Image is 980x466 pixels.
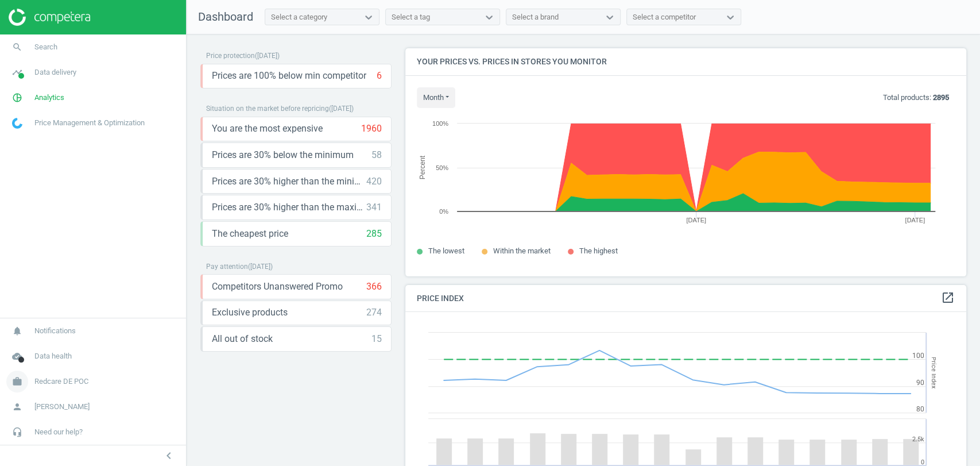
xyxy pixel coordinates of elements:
tspan: Percent [418,155,426,179]
b: 2895 [933,93,949,102]
span: Exclusive products [212,306,288,319]
span: ( [DATE] ) [255,52,280,60]
text: 0 [921,459,924,466]
span: Prices are 30% higher than the minimum [212,175,366,188]
text: 50% [436,164,448,171]
span: Need our help? [34,427,83,437]
span: Pay attention [206,263,248,271]
div: Select a category [271,12,327,22]
i: person [6,396,28,418]
i: headset_mic [6,421,28,443]
div: Select a brand [512,12,559,22]
div: 341 [366,201,382,214]
div: 1960 [361,122,382,135]
img: wGWNvw8QSZomAAAAABJRU5ErkJggg== [12,118,22,129]
span: The lowest [428,247,464,255]
span: ( [DATE] ) [248,263,273,271]
span: The cheapest price [212,228,288,240]
i: notifications [6,320,28,342]
tspan: [DATE] [905,217,925,224]
i: work [6,371,28,392]
span: Price protection [206,52,255,60]
span: Situation on the market before repricing [206,105,329,113]
span: Dashboard [198,10,253,24]
span: Data delivery [34,67,76,78]
span: Data health [34,351,72,361]
div: 15 [371,333,382,345]
button: chevron_left [154,448,183,463]
h4: Price Index [405,285,966,312]
span: Search [34,42,57,52]
i: chevron_left [162,449,176,463]
text: 0% [439,208,448,215]
text: 2.5k [912,436,924,443]
i: cloud_done [6,345,28,367]
span: Analytics [34,93,64,103]
text: 100 [912,352,924,360]
span: All out of stock [212,333,273,345]
div: 366 [366,280,382,293]
span: You are the most expensive [212,122,323,135]
div: 420 [366,175,382,188]
a: open_in_new [941,291,955,306]
span: ( [DATE] ) [329,105,354,113]
p: Total products: [883,93,949,103]
span: Prices are 100% below min competitor [212,70,366,82]
text: 100% [432,120,448,127]
div: Select a tag [392,12,430,22]
span: Price Management & Optimization [34,118,145,128]
button: month [417,87,455,108]
text: 90 [916,379,924,387]
div: 285 [366,228,382,240]
i: open_in_new [941,291,955,305]
i: pie_chart_outlined [6,87,28,109]
i: timeline [6,61,28,83]
span: Within the market [493,247,551,255]
span: The highest [579,247,618,255]
div: 274 [366,306,382,319]
i: search [6,36,28,58]
div: 58 [371,149,382,161]
tspan: [DATE] [686,217,706,224]
span: Prices are 30% below the minimum [212,149,354,161]
img: ajHJNr6hYgQAAAAASUVORK5CYII= [9,9,90,26]
span: Competitors Unanswered Promo [212,280,343,293]
text: 80 [916,405,924,413]
div: Select a competitor [633,12,696,22]
span: Notifications [34,326,76,336]
tspan: Price Index [930,357,938,388]
span: Prices are 30% higher than the maximal [212,201,366,214]
span: Redcare DE POC [34,376,88,387]
span: [PERSON_NAME] [34,402,90,412]
h4: Your prices vs. prices in stores you monitor [405,48,966,75]
div: 6 [377,70,382,82]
